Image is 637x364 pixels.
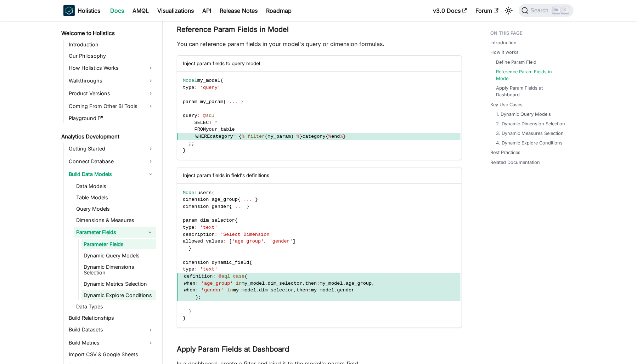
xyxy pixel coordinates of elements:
a: Build Metrics [67,337,156,348]
span: dimension age_group [183,197,238,202]
span: ] [293,239,295,244]
span: } [255,197,258,202]
a: Roadmap [262,5,296,16]
span: } [183,148,186,153]
span: type [183,85,195,90]
span: end [331,134,340,139]
span: category [210,134,233,139]
span: } [343,134,346,139]
span: [ [229,239,232,244]
span: . [265,281,267,286]
a: Parameter Fields [74,227,143,238]
a: Analytics Development [59,132,156,142]
span: then [305,281,317,286]
a: Build Relationships [67,313,156,323]
a: Walkthroughs [67,75,156,86]
span: my_model [242,281,265,286]
span: , [303,281,305,286]
span: SELECT [195,120,212,125]
a: AMQL [128,5,153,16]
a: Reference Param Fields in Model [496,68,566,82]
span: dimension dynamic_field [183,260,249,265]
span: case [233,274,245,279]
div: Inject param fields in field's definitions [177,167,462,183]
a: Our Philosophy [67,51,156,61]
a: Query Models [74,204,156,214]
span: % [328,134,331,139]
span: { [249,260,252,265]
span: Search [529,7,553,14]
span: description [183,232,215,237]
a: Docs [106,5,128,16]
span: users [197,190,212,195]
a: Release Notes [215,5,262,16]
a: Connect Database [67,156,156,167]
a: Getting Started [67,143,156,154]
span: : [223,239,226,244]
span: : [196,288,198,293]
span: when [184,281,196,286]
span: { [239,134,242,139]
span: ; [198,295,201,300]
span: my_param [268,134,291,139]
button: Search (Ctrl+K) [519,4,574,17]
span: my_model [233,288,256,293]
span: { [235,218,238,223]
span: type [183,267,195,272]
span: } [188,246,191,251]
span: { [326,134,328,139]
span: aql [221,274,230,279]
span: in [236,281,242,286]
span: dimension gender [183,204,229,209]
span: : [197,113,200,118]
span: . [334,288,337,293]
span: Model [183,190,197,195]
span: type [183,225,195,230]
a: Introduction [67,40,156,50]
a: Dynamic Query Models [81,251,156,261]
a: 3. Dynamic Measures Selection [496,130,564,137]
span: { [212,190,215,195]
a: 2. Dynamic Dimension Selection [496,120,565,127]
span: my_model [197,78,220,83]
button: Collapse sidebar category 'Parameter Fields' [143,227,156,238]
span: allowed_values [183,239,223,244]
a: Forum [471,5,503,16]
span: , [264,239,266,244]
a: Visualizations [153,5,198,16]
span: Model [183,78,197,83]
span: 'Select Dimension' [220,232,272,237]
a: How it works [490,49,519,56]
span: definition [184,274,213,279]
span: , [372,281,374,286]
span: % [242,134,244,139]
span: dim_selector [268,281,303,286]
a: Coming From Other BI Tools [67,101,156,112]
span: when [184,288,196,293]
b: Holistics [78,6,100,15]
span: 'text' [200,267,218,272]
span: 'age_group' [201,281,233,286]
span: gender [337,288,355,293]
span: then [297,288,308,293]
span: } [299,134,302,139]
span: ... [229,99,238,104]
nav: Docs sidebar [56,21,163,364]
h3: Reference Param Fields in Model [177,25,462,34]
a: v3.0 Docs [429,5,471,16]
h3: Apply Param Fields at Dashboard [177,345,462,354]
span: query [183,113,197,118]
span: . [343,281,346,286]
a: Playground [67,113,156,123]
span: 'gender' [201,288,224,293]
img: Holistics [63,5,75,16]
span: } [183,315,186,321]
a: Key Use Cases [490,101,523,108]
a: Define Param Field [496,59,536,66]
div: Inject param fields to query model [177,56,462,72]
span: % [340,134,343,139]
span: : [213,274,216,279]
span: { [229,204,232,209]
span: filter [248,134,265,139]
span: , [294,288,297,293]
